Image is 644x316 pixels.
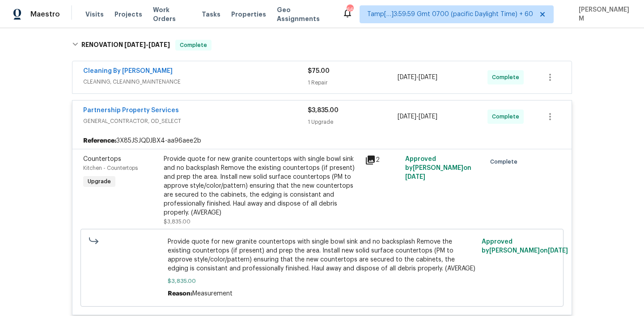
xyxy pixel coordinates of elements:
[83,117,308,126] span: GENERAL_CONTRACTOR, OD_SELECT
[277,5,331,23] span: Geo Assignments
[398,114,416,120] span: [DATE]
[153,5,191,23] span: Work Orders
[83,156,121,162] span: Countertops
[367,10,533,19] span: Tamp[…]3:59:59 Gmt 0700 (pacific Daylight Time) + 60
[85,10,104,19] span: Visits
[419,74,437,80] span: [DATE]
[492,73,523,82] span: Complete
[308,78,398,87] div: 1 Repair
[81,40,170,51] h6: RENOVATION
[308,68,330,74] span: $75.00
[548,248,568,254] span: [DATE]
[192,291,233,297] span: Measurement
[490,157,521,166] span: Complete
[114,10,142,19] span: Projects
[72,133,572,149] div: 3X85JSJQDJBX4-aa96aee2b
[83,136,116,145] b: Reference:
[164,155,360,217] div: Provide quote for new granite countertops with single bowl sink and no backsplash Remove the exis...
[398,74,416,80] span: [DATE]
[398,73,437,82] span: -
[83,165,138,171] span: Kitchen - Countertops
[176,41,211,50] span: Complete
[419,114,437,120] span: [DATE]
[308,118,398,126] div: 1 Upgrade
[83,68,173,74] a: Cleaning By [PERSON_NAME]
[231,10,266,19] span: Properties
[202,11,220,17] span: Tasks
[575,5,631,23] span: [PERSON_NAME] M
[164,219,191,224] span: $3,835.00
[83,77,308,86] span: CLEANING, CLEANING_MAINTENANCE
[168,277,477,286] span: $3,835.00
[168,237,477,273] span: Provide quote for new granite countertops with single bowl sink and no backsplash Remove the exis...
[69,31,575,59] div: RENOVATION [DATE]-[DATE]Complete
[482,239,568,254] span: Approved by [PERSON_NAME] on
[308,107,339,114] span: $3,835.00
[124,42,170,48] span: -
[405,174,425,180] span: [DATE]
[83,107,179,114] a: Partnership Property Services
[365,155,400,165] div: 2
[30,10,60,19] span: Maestro
[492,112,523,121] span: Complete
[84,177,114,186] span: Upgrade
[148,42,170,48] span: [DATE]
[168,291,192,297] span: Reason:
[405,156,471,180] span: Approved by [PERSON_NAME] on
[347,5,353,14] div: 660
[124,42,146,48] span: [DATE]
[398,112,437,121] span: -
